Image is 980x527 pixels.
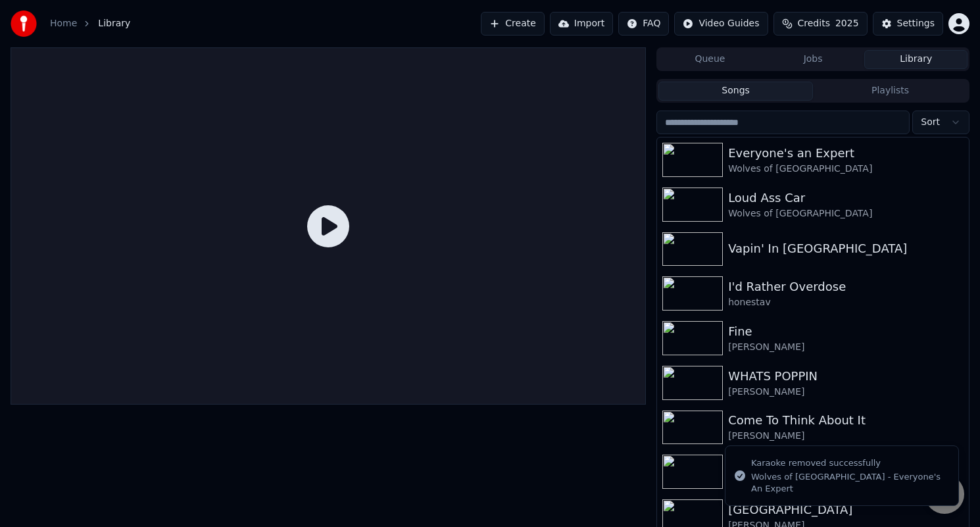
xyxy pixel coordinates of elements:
[728,189,964,207] div: Loud Ass Car
[728,341,964,354] div: [PERSON_NAME]
[728,239,964,258] div: Vapin' In [GEOGRAPHIC_DATA]
[773,12,868,36] button: Credits2025
[751,457,948,470] div: Karaoke removed successfully
[813,82,968,101] button: Playlists
[481,12,545,36] button: Create
[728,207,964,220] div: Wolves of [GEOGRAPHIC_DATA]
[864,50,968,69] button: Library
[921,116,940,129] span: Sort
[835,17,859,30] span: 2025
[798,17,830,30] span: Credits
[98,17,130,30] span: Library
[658,50,762,69] button: Queue
[728,386,964,399] div: [PERSON_NAME]
[728,501,964,519] div: [GEOGRAPHIC_DATA]
[728,430,964,443] div: [PERSON_NAME]
[728,163,964,176] div: Wolves of [GEOGRAPHIC_DATA]
[618,12,669,36] button: FAQ
[728,296,964,309] div: honestav
[11,11,37,37] img: youka
[728,322,964,341] div: Fine
[873,12,943,36] button: Settings
[728,278,964,296] div: I'd Rather Overdose
[728,144,964,163] div: Everyone's an Expert
[728,367,964,386] div: WHATS POPPIN
[762,50,865,69] button: Jobs
[550,12,613,36] button: Import
[897,17,935,30] div: Settings
[50,17,130,30] nav: breadcrumb
[658,82,813,101] button: Songs
[674,12,768,36] button: Video Guides
[751,471,948,495] div: Wolves of [GEOGRAPHIC_DATA] - Everyone's An Expert
[50,17,77,30] a: Home
[728,411,964,430] div: Come To Think About It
